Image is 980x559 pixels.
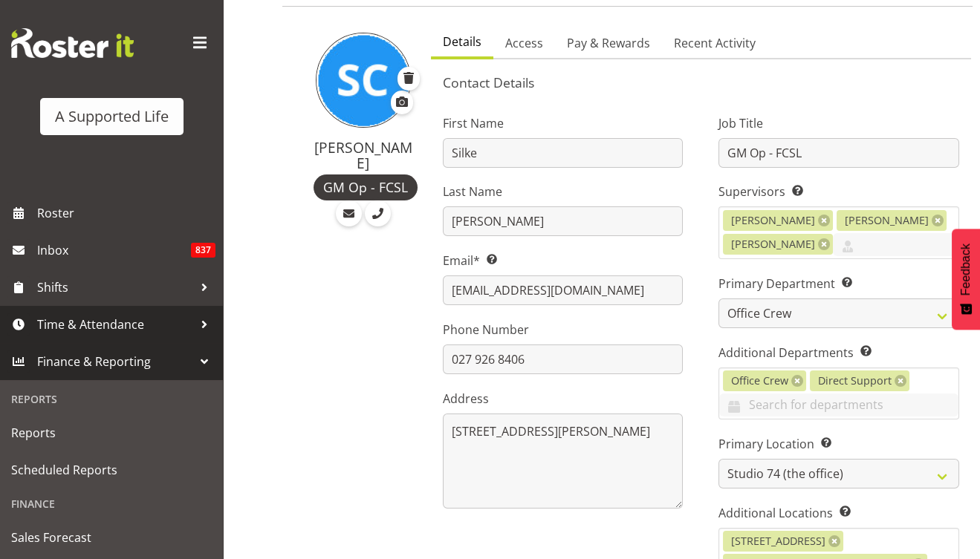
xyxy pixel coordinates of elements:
span: 837 [191,243,215,258]
span: Recent Activity [674,34,756,52]
span: Roster [37,202,215,224]
img: Rosterit website logo [11,28,134,58]
span: Access [505,34,543,52]
input: Job Title [718,138,959,168]
label: First Name [443,114,684,132]
span: [PERSON_NAME] [731,236,815,252]
input: Last Name [443,206,684,236]
span: Scheduled Reports [11,459,212,481]
label: Last Name [443,183,684,200]
label: Primary Location [718,435,959,453]
a: Scheduled Reports [4,451,219,488]
span: Pay & Rewards [567,34,650,52]
a: Reports [4,414,219,451]
span: Shifts [37,276,193,298]
a: Call Employee [365,200,391,226]
label: Job Title [718,114,959,132]
span: Feedback [959,243,973,295]
img: silke-carter9768.jpg [316,33,411,128]
div: A Supported Life [55,105,169,128]
input: Phone Number [443,344,684,374]
label: Phone Number [443,321,684,339]
div: Reports [4,384,219,414]
button: Feedback - Show survey [952,229,980,330]
span: Direct Support [818,373,892,389]
span: [PERSON_NAME] [731,212,815,229]
span: Finance & Reporting [37,350,193,373]
label: Additional Departments [718,344,959,362]
a: Email Employee [336,200,362,226]
input: Email Address [443,275,684,305]
input: First Name [443,138,684,168]
span: [STREET_ADDRESS] [731,533,825,549]
label: Primary Department [718,275,959,292]
input: Search for departments [719,393,958,416]
span: Time & Attendance [37,313,193,336]
span: Reports [11,422,212,444]
span: Office Crew [731,373,788,389]
span: Details [443,33,481,50]
span: [PERSON_NAME] [845,212,929,229]
h4: [PERSON_NAME] [314,140,413,171]
span: Sales Forecast [11,526,212,549]
span: Inbox [37,239,191,261]
label: Email* [443,252,684,269]
span: GM Op - FCSL [323,177,408,197]
a: Sales Forecast [4,519,219,556]
label: Additional Locations [718,504,959,522]
label: Supervisors [718,183,959,200]
div: Finance [4,488,219,519]
h5: Contact Details [443,74,959,91]
label: Address [443,390,684,408]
